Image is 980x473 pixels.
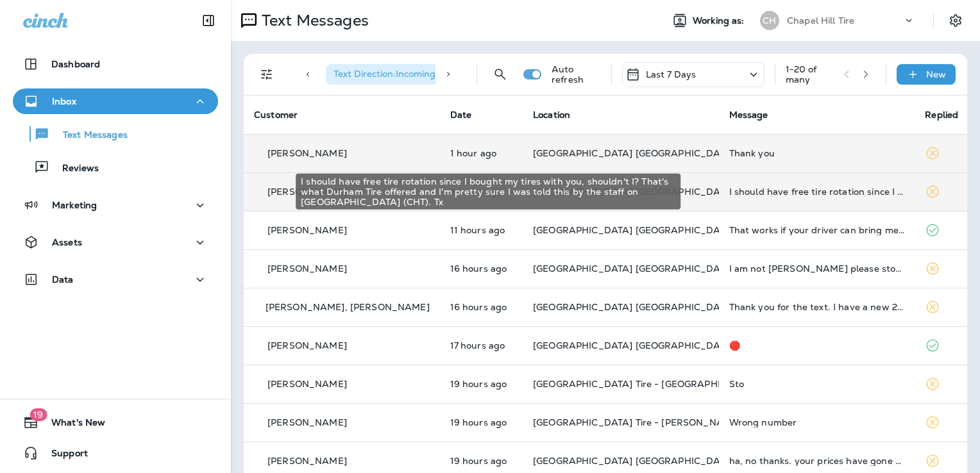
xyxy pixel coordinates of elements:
[533,224,815,236] span: [GEOGRAPHIC_DATA] [GEOGRAPHIC_DATA][PERSON_NAME]
[533,378,761,390] span: [GEOGRAPHIC_DATA] Tire - [GEOGRAPHIC_DATA]
[533,417,841,428] span: [GEOGRAPHIC_DATA] Tire - [PERSON_NAME][GEOGRAPHIC_DATA]
[52,96,76,106] p: Inbox
[729,379,905,389] div: Sto
[334,68,435,79] span: Text Direction : Incoming
[13,267,218,292] button: Data
[13,51,218,77] button: Dashboard
[450,263,512,274] p: Aug 28, 2025 05:50 PM
[267,187,347,197] p: [PERSON_NAME]
[13,120,218,147] button: Text Messages
[267,225,347,235] p: [PERSON_NAME]
[729,109,768,120] span: Message
[13,440,218,466] button: Support
[729,417,905,427] div: Wrong number
[760,11,779,30] div: CH
[693,15,747,26] span: Working as:
[30,408,47,421] span: 19
[267,417,347,427] p: [PERSON_NAME]
[450,340,512,351] p: Aug 28, 2025 04:27 PM
[533,263,735,274] span: [GEOGRAPHIC_DATA] [GEOGRAPHIC_DATA]
[13,192,218,218] button: Marketing
[51,59,100,69] p: Dashboard
[50,129,128,142] p: Text Messages
[533,301,735,313] span: [GEOGRAPHIC_DATA] [GEOGRAPHIC_DATA]
[190,8,226,33] button: Collapse Sidebar
[450,417,512,427] p: Aug 28, 2025 03:17 PM
[52,237,82,247] p: Assets
[52,200,97,210] p: Marketing
[267,148,347,158] p: [PERSON_NAME]
[267,456,347,466] p: [PERSON_NAME]
[533,455,845,467] span: [GEOGRAPHIC_DATA] [GEOGRAPHIC_DATA] - [GEOGRAPHIC_DATA]
[450,379,512,389] p: Aug 28, 2025 03:18 PM
[450,302,512,312] p: Aug 28, 2025 05:35 PM
[729,187,905,197] div: I should have free tire rotation since I bought my tires with you, shouldn't I? That's what Durha...
[38,448,88,463] span: Support
[13,229,218,255] button: Assets
[450,456,512,466] p: Aug 28, 2025 03:00 PM
[533,147,735,159] span: [GEOGRAPHIC_DATA] [GEOGRAPHIC_DATA]
[552,64,601,85] p: Auto refresh
[729,302,905,312] div: Thank you for the text. I have a new 2025 CRV Honda so I have a package with Honda at this time.
[254,109,298,120] span: Customer
[257,11,369,30] p: Text Messages
[729,340,905,351] div: 🛑
[13,154,218,181] button: Reviews
[52,274,74,285] p: Data
[38,417,105,433] span: What's New
[267,263,347,274] p: [PERSON_NAME]
[944,9,967,32] button: Settings
[925,109,958,120] span: Replied
[729,456,905,466] div: ha, no thanks. your prices have gone way up while service quality has declined. if I wasn't done ...
[533,340,735,351] span: [GEOGRAPHIC_DATA] [GEOGRAPHIC_DATA]
[296,174,680,210] div: I should have free tire rotation since I bought my tires with you, shouldn't I? That's what Durha...
[267,379,347,389] p: [PERSON_NAME]
[254,62,280,87] button: Filters
[533,109,570,120] span: Location
[926,69,946,79] p: New
[729,225,905,235] div: That works if your driver can bring me back home when I drop my car off Wednesday morning and com...
[786,64,834,85] div: 1 - 20 of many
[266,302,430,312] p: [PERSON_NAME], [PERSON_NAME]
[729,148,905,158] div: Thank you
[487,62,513,87] button: Search Messages
[646,69,697,79] p: Last 7 Days
[326,64,457,85] div: Text Direction:Incoming
[729,263,905,274] div: I am not Shelia please stop calling and texting me
[787,15,854,26] p: Chapel Hill Tire
[13,88,218,114] button: Inbox
[267,340,347,351] p: [PERSON_NAME]
[450,148,512,158] p: Aug 29, 2025 09:00 AM
[450,109,472,120] span: Date
[49,163,99,175] p: Reviews
[450,225,512,235] p: Aug 28, 2025 10:27 PM
[13,410,218,435] button: 19What's New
